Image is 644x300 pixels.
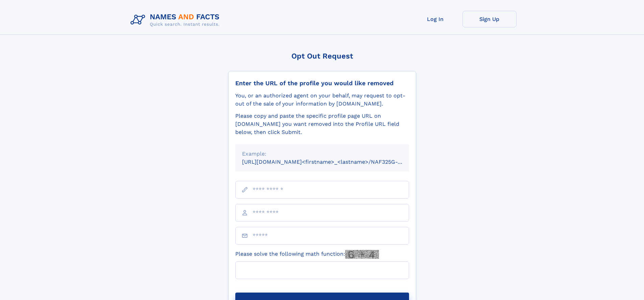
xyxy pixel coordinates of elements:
[235,79,409,87] div: Enter the URL of the profile you would like removed
[235,92,409,108] div: You, or an authorized agent on your behalf, may request to opt-out of the sale of your informatio...
[235,112,409,136] div: Please copy and paste the specific profile page URL on [DOMAIN_NAME] you want removed into the Pr...
[242,150,402,158] div: Example:
[408,11,462,27] a: Log In
[242,159,422,165] small: [URL][DOMAIN_NAME]<firstname>_<lastname>/NAF325G-xxxxxxxx
[128,11,225,29] img: Logo Names and Facts
[228,52,416,60] div: Opt Out Request
[235,250,379,259] label: Please solve the following math function:
[462,11,517,27] a: Sign Up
